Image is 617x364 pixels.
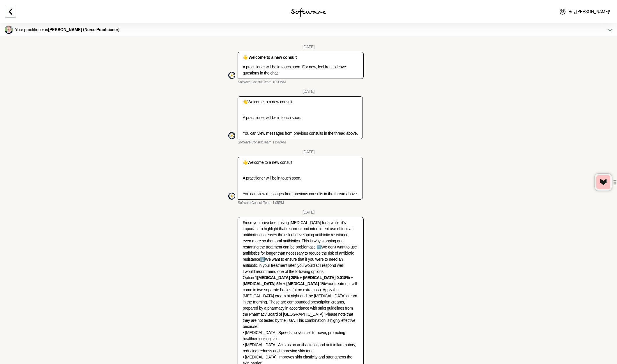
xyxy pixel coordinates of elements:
span: Software Consult Team [238,201,271,205]
p: A practitioner will be in touch soon. [243,115,358,121]
span: 👋 [243,100,247,104]
div: [DATE] [303,45,315,49]
p: Your practitioner is [15,27,120,32]
div: Software Consult Team [228,193,235,200]
time: 2025-01-17T02:05:05.464Z [273,201,284,205]
img: software logo [291,8,326,17]
span: 1️⃣ [317,245,321,249]
img: S [228,72,235,79]
span: 2️⃣ [260,257,265,262]
span: Hey, [PERSON_NAME] ! [568,9,610,14]
p: Welcome to a new consult [243,159,358,166]
img: S [228,193,235,200]
div: [DATE] [303,150,315,155]
span: 👋 [243,55,247,60]
span: Software Consult Team [238,80,271,85]
p: A practitioner will be in touch soon. For now, feel free to leave questions in the chat. [243,64,358,76]
strong: [MEDICAL_DATA] 20% + [MEDICAL_DATA] 0.018% + [MEDICAL_DATA] 5% + [MEDICAL_DATA] 1% [243,275,353,286]
time: 2024-08-21T01:42:01.033Z [273,140,286,145]
img: S [228,132,235,139]
p: A practitioner will be in touch soon. [243,175,358,181]
a: Hey,[PERSON_NAME]! [556,5,614,19]
div: Software Consult Team [228,72,235,79]
img: Butler [5,26,13,34]
span: Software Consult Team [238,140,271,145]
time: 2024-06-26T00:39:48.362Z [273,80,286,85]
p: You can view messages from previous consults in the thread above. [243,130,358,136]
p: Welcome to a new consult [243,99,358,105]
span: 👋 [243,160,247,165]
div: [DATE] [303,89,315,94]
div: Software Consult Team [228,132,235,139]
p: You can view messages from previous consults in the thread above. [243,191,358,197]
div: [DATE] [303,210,315,215]
strong: Welcome to a new consult [249,55,297,60]
strong: [PERSON_NAME] (Nurse Practitioner) [48,27,120,32]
